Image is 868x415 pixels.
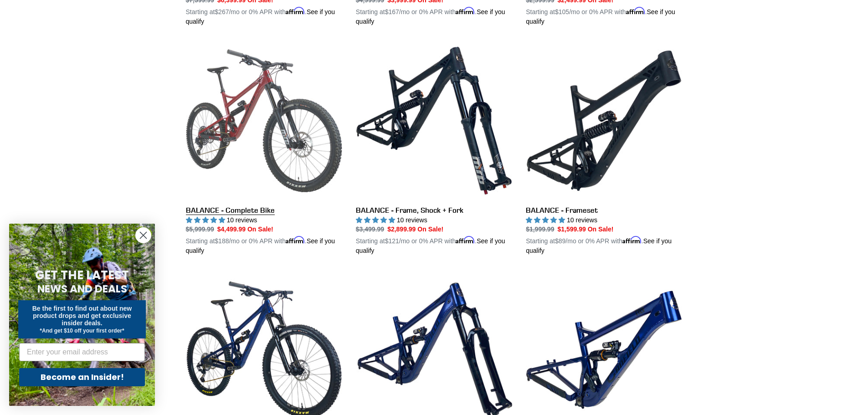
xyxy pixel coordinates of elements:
input: Enter your email address [19,343,145,361]
span: Be the first to find out about new product drops and get exclusive insider deals. [32,305,132,327]
button: Become an Insider! [19,368,145,386]
span: GET THE LATEST [35,267,129,283]
button: Close dialog [135,227,151,243]
span: *And get $10 off your first order* [40,328,124,334]
span: NEWS AND DEALS [37,282,127,296]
